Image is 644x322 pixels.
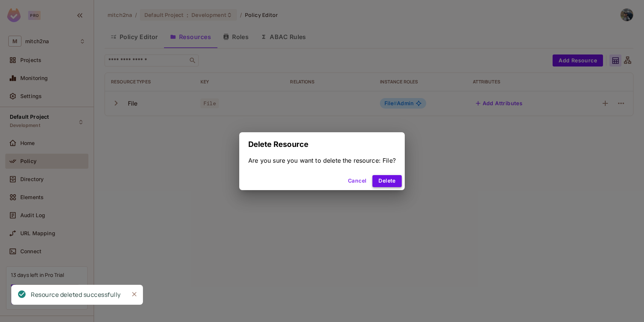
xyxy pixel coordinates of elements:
div: Resource deleted successfully [31,290,121,299]
h2: Delete Resource [239,132,405,156]
button: Close [129,289,140,300]
div: Are you sure you want to delete the resource: File? [248,156,396,165]
button: Cancel [345,175,369,187]
button: Delete [372,175,401,187]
